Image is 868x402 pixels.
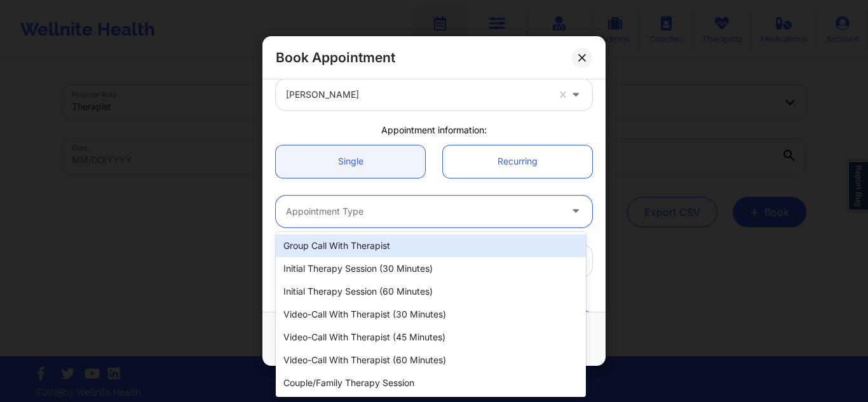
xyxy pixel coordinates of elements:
[276,257,586,280] div: Initial Therapy Session (30 minutes)
[286,79,548,111] div: [PERSON_NAME]
[267,124,601,137] div: Appointment information:
[276,145,425,177] a: Single
[267,290,601,302] div: Patient information:
[276,372,586,394] div: Couple/Family Therapy Session
[276,234,586,257] div: Group Call with Therapist
[276,326,586,349] div: Video-Call with Therapist (45 minutes)
[443,145,592,177] a: Recurring
[276,49,395,66] h2: Book Appointment
[276,280,586,303] div: Initial Therapy Session (60 minutes)
[276,303,586,326] div: Video-Call with Therapist (30 minutes)
[276,349,586,372] div: Video-Call with Therapist (60 minutes)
